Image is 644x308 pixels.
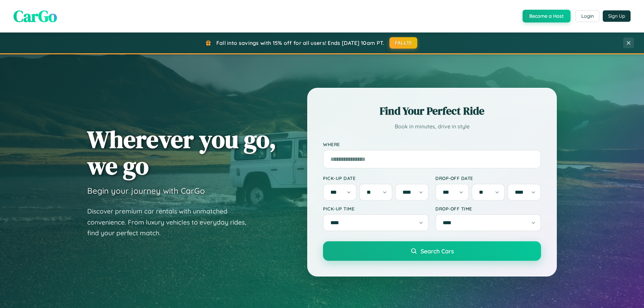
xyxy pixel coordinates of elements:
h3: Begin your journey with CarGo [87,186,205,196]
button: Sign Up [603,10,631,22]
label: Drop-off Date [435,175,541,181]
button: FALL15 [389,37,418,49]
span: Search Cars [421,247,454,255]
button: Become a Host [523,10,571,22]
h1: Wherever you go, we go [87,126,276,179]
label: Pick-up Time [323,206,429,211]
label: Pick-up Date [323,175,429,181]
span: CarGo [13,5,57,27]
span: Fall into savings with 15% off for all users! Ends [DATE] 10am PT. [216,40,384,46]
label: Drop-off Time [435,206,541,211]
h2: Find Your Perfect Ride [323,104,541,118]
p: Discover premium car rentals with unmatched convenience. From luxury vehicles to everyday rides, ... [87,206,255,239]
p: Book in minutes, drive in style [323,122,541,131]
button: Login [576,10,599,22]
label: Where [323,141,541,147]
button: Search Cars [323,241,541,261]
